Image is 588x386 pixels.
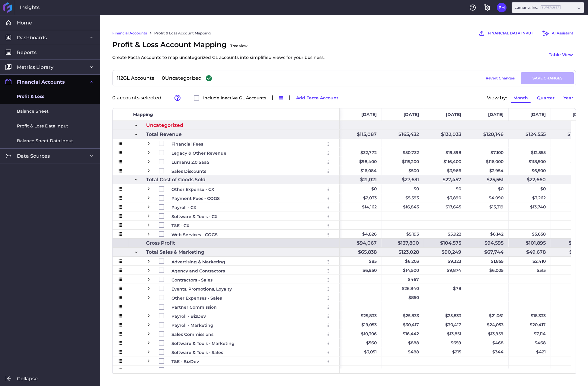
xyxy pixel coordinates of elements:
span: [DATE] [361,112,377,117]
button: User Menu [323,330,333,339]
div: $116,000 [466,157,509,166]
span: [DATE] [488,112,503,117]
div: Press SPACE to select this row. [113,356,340,365]
div: $5,658 [509,230,551,238]
div: $94,067 [340,239,382,247]
span: Agency and Contractors [171,267,225,275]
button: User Menu [323,293,333,303]
div: $3,890 [424,193,466,202]
div: $5,593 [382,193,424,202]
div: Press SPACE to select this row. [113,320,340,329]
div: $0 [466,184,509,193]
div: $14,162 [340,202,382,211]
div: $515 [509,266,551,275]
div: $67,744 [466,248,509,256]
span: Mapping [133,112,153,117]
ins: Tree view [230,43,248,48]
div: 0 accounts selected [112,95,165,100]
button: User Menu [323,166,333,176]
button: User Menu [323,348,333,357]
div: $560 [340,338,382,347]
div: $344 [466,347,509,356]
button: General Settings [482,3,492,12]
span: T&E - CX [171,221,190,230]
div: Press SPACE to select this row. [113,293,340,302]
button: Year [561,93,576,103]
div: $22,660 [509,175,551,184]
div: Press SPACE to select this row. [113,139,340,148]
button: Month [511,93,531,103]
span: [DATE] [404,112,419,117]
div: $165,432 [382,130,424,139]
span: Uncategorized [146,121,183,130]
div: Dropdown select [512,2,584,13]
span: Advertising & Marketing [171,258,225,266]
button: User Menu [323,221,333,230]
button: User Menu [323,311,333,321]
button: Revert Changes [483,72,517,84]
div: $5,193 [382,230,424,238]
div: $0 [424,184,466,193]
span: Events, Promotions, Loyalty [171,285,232,293]
div: Press SPACE to select this row. [113,193,340,202]
div: $0 [382,184,424,193]
ins: SuperUser [541,5,561,9]
div: $14,500 [382,266,424,275]
div: $10,306 [340,329,382,338]
div: Lumanu, Inc. [514,5,561,10]
div: $19,598 [424,148,466,157]
div: $13,740 [509,202,551,211]
div: $78 [424,284,466,293]
button: Add Facta Account [293,93,341,103]
span: Gross Profit [146,239,175,247]
button: User Menu [323,257,333,267]
button: User Menu [323,320,333,330]
span: Profit & Loss Data Input [17,123,68,129]
div: $24,053 [466,320,509,329]
div: $26,940 [382,284,424,293]
div: Press SPACE to select this row. [113,148,340,157]
div: $0 [509,184,551,193]
div: $468 [509,338,551,347]
div: $1,855 [466,257,509,265]
button: Quarter [534,93,557,103]
div: $50,732 [382,148,424,157]
button: User Menu [323,275,333,285]
div: Press SPACE to select this row. [113,266,340,275]
div: Press SPACE to select this row. [113,284,340,293]
span: Balance Sheet [17,108,49,114]
div: $850 [382,293,424,302]
div: $16,442 [382,329,424,338]
button: User Menu [323,284,333,294]
div: -$500 [382,166,424,175]
div: $7,100 [466,148,509,157]
div: $30,417 [382,320,424,329]
div: -$6,500 [509,166,551,175]
button: User Menu [323,339,333,348]
div: $9,323 [424,257,466,265]
div: $468 [466,338,509,347]
div: $7,114 [509,329,551,338]
span: Metrics Library [17,64,53,70]
button: User Menu [323,185,333,194]
span: Include Inactive GL Accounts [203,96,266,100]
span: Balance Sheet Data Input [17,138,73,144]
div: 0 Uncategorized [162,76,202,81]
div: $115,087 [340,130,382,139]
div: $2,033 [340,193,382,202]
span: Reports [17,49,37,56]
div: Press SPACE to select this row. [113,275,340,284]
div: $4,826 [340,230,382,238]
span: Home [17,20,32,26]
span: Legacy & Other Revenue [171,149,226,157]
div: Press SPACE to select this row. [113,347,340,356]
div: $15,319 [466,202,509,211]
div: $6,005 [466,266,509,275]
button: User Menu [323,366,333,375]
span: [DATE] [446,112,461,117]
span: Contractors - Sales [171,276,213,284]
div: Press SPACE to select this row. [113,338,340,347]
div: $118,500 [509,157,551,166]
div: $488 [382,347,424,356]
div: $4,090 [466,193,509,202]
